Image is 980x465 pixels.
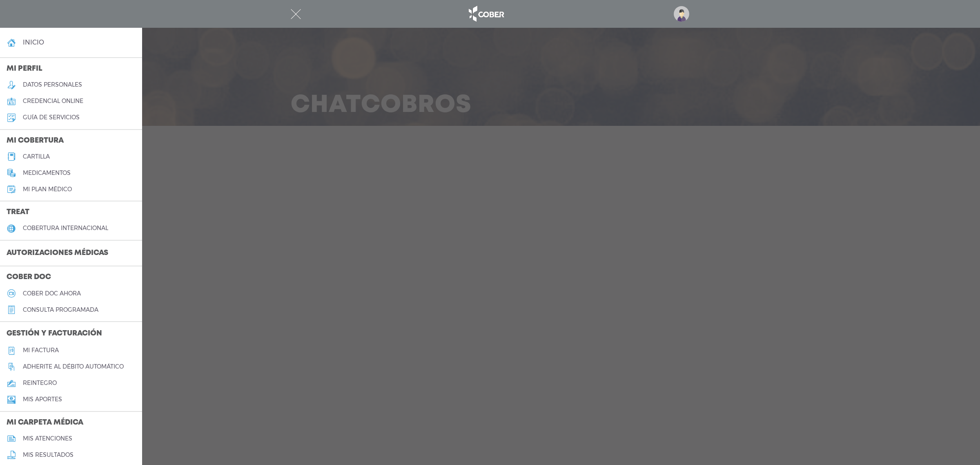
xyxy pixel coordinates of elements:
[464,4,507,24] img: logo_cober_home-white.png
[23,153,50,160] h5: cartilla
[23,98,83,105] h5: credencial online
[23,38,44,46] h4: inicio
[23,380,57,387] h5: reintegro
[23,306,98,313] h5: consulta programada
[23,170,71,177] h5: medicamentos
[23,290,81,297] h5: Cober doc ahora
[23,225,108,232] h5: cobertura internacional
[23,363,124,370] h5: Adherite al débito automático
[23,114,80,121] h5: guía de servicios
[23,452,73,458] h5: mis resultados
[23,186,72,193] h5: Mi plan médico
[674,6,689,22] img: profile-placeholder.svg
[23,435,72,442] h5: mis atenciones
[23,81,82,88] h5: datos personales
[291,9,301,19] img: Cober_menu-close-white.svg
[23,396,62,403] h5: Mis aportes
[23,347,59,354] h5: Mi factura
